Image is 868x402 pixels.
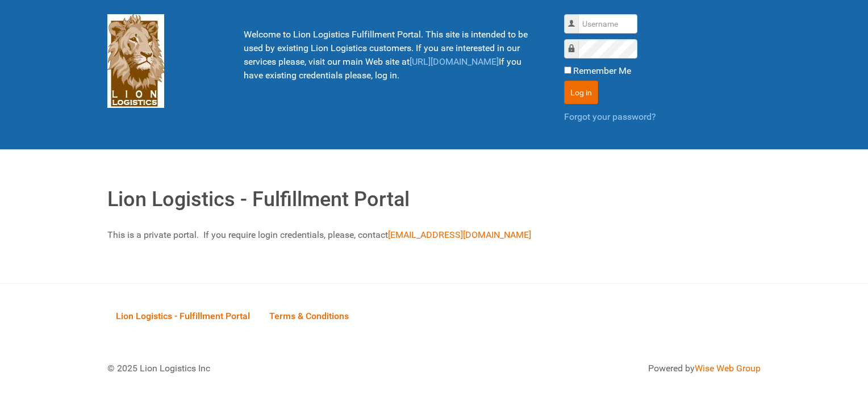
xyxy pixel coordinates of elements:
h1: Lion Logistics - Fulfillment Portal [107,184,761,215]
a: Lion Logistics - Fulfillment Portal [107,298,258,333]
a: Lion Logistics [107,55,164,66]
span: Lion Logistics - Fulfillment Portal [116,311,250,321]
p: Welcome to Lion Logistics Fulfillment Portal. This site is intended to be used by existing Lion L... [244,28,536,82]
div: © 2025 Lion Logistics Inc [99,353,428,384]
label: Username [575,18,576,18]
label: Password [575,43,576,43]
a: [URL][DOMAIN_NAME] [410,56,499,67]
span: Terms & Conditions [269,311,349,321]
button: Log in [564,81,598,104]
a: Forgot your password? [564,111,656,122]
a: [EMAIL_ADDRESS][DOMAIN_NAME] [388,229,531,240]
a: Wise Web Group [695,363,761,374]
img: Lion Logistics [107,14,164,108]
a: Terms & Conditions [261,298,357,333]
p: This is a private portal. If you require login credentials, please, contact [107,228,761,242]
label: Remember Me [573,64,631,78]
input: Username [578,14,637,33]
div: Powered by [448,362,761,375]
